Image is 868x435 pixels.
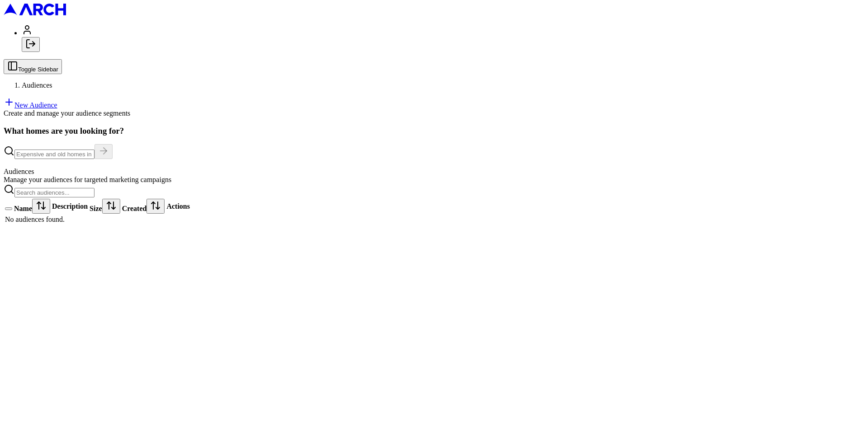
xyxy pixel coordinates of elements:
div: Audiences [4,168,864,176]
th: Description [52,198,88,214]
button: Toggle Sidebar [4,59,62,74]
h3: What homes are you looking for? [4,126,864,136]
button: Log out [22,37,40,52]
div: Manage your audiences for targeted marketing campaigns [4,176,864,184]
td: No audiences found. [5,215,190,224]
input: Search audiences... [14,188,94,197]
div: Create and manage your audience segments [4,109,864,117]
nav: breadcrumb [4,81,864,89]
div: Created [122,199,165,214]
input: Expensive and old homes in greater SF Bay Area [14,150,94,159]
div: Size [90,199,120,214]
div: Name [14,199,50,214]
th: Actions [166,198,190,214]
span: Audiences [22,81,52,89]
span: Toggle Sidebar [18,66,58,73]
a: New Audience [4,101,57,109]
